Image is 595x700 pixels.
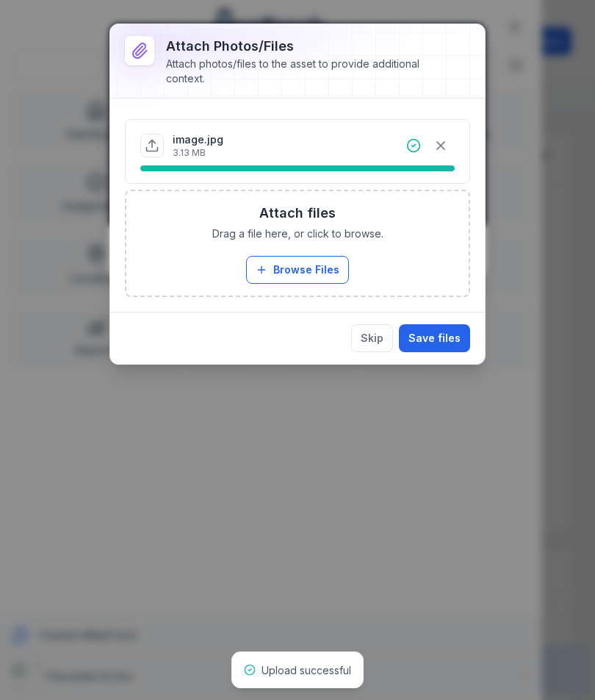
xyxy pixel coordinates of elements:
button: Skip [351,324,393,352]
h3: Attach photos/files [166,36,447,57]
button: Save files [399,324,470,352]
button: Browse Files [246,256,349,284]
h3: Attach files [259,203,336,224]
span: Drag a file here, or click to browse. [212,226,383,241]
div: Attach photos/files to the asset to provide additional context. [166,57,447,86]
span: Upload successful [262,664,351,676]
p: 3.13 MB [173,147,223,159]
p: image.jpg [173,132,223,147]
